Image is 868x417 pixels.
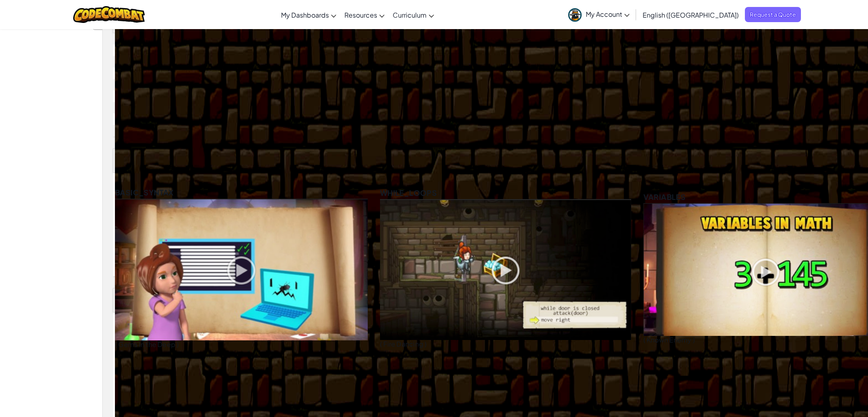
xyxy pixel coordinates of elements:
[73,6,145,23] img: CodeCombat logo
[281,11,329,19] span: My Dashboards
[380,188,437,197] span: while_loops
[745,7,801,22] a: Request a Quote
[586,10,630,18] span: My Account
[380,199,631,340] img: while_loops_unlocked.png
[340,4,389,26] a: Resources
[177,340,179,349] span: )
[113,125,668,136] a: 9. Combo Challenge: Level: Sleep Hour Use all of your programming prowess to puzzle past peril! S...
[383,340,423,348] span: Fire Dancing
[113,56,668,68] a: 5b. Practice Level: Forgetful Gemsmith There are gems scattered all over the dungeons in [GEOGRAP...
[425,340,427,348] span: )
[115,188,174,197] span: basic_syntax
[643,11,739,19] span: English ([GEOGRAPHIC_DATA])
[693,335,695,344] span: )
[113,79,668,91] a: 7. Level: True Names Learn an enemy's true name to defeat it. Show Code Logo See Code
[389,4,438,26] a: Curriculum
[277,4,340,26] a: My Dashboards
[115,340,117,349] span: (
[393,11,427,19] span: Curriculum
[639,4,743,26] a: English ([GEOGRAPHIC_DATA])
[113,33,668,45] a: 5. Level: Enemy Mine Tread carefully. Danger is afoot! Show Code Logo See Code
[113,68,668,79] a: 6. Concept Challenge: Level: Long Steps Using movement commands with arguments. Show Code Logo Se...
[568,8,582,22] img: avatar
[113,91,668,102] a: 7a. Practice Level: Favorable Odds Two ogres bar your passage out of the dungeon. Show Code Logo ...
[115,199,368,340] img: basic_syntax_unlocked.png
[647,335,692,344] span: Known Enemy
[564,2,634,27] a: My Account
[344,11,377,19] span: Resources
[113,102,668,113] a: 7b. Practice Level: The Raised Sword Learn to equip yourself for combat. Show Code Logo See Code
[118,340,175,349] span: Gems in the Deep
[643,192,686,202] span: variables
[113,113,668,125] a: 8. Concept Challenge: Level: Dangerous Steps Use strings to defeat [PERSON_NAME]. Show Code Logo ...
[113,45,668,56] a: 5a. Practice Level: Illusory Interruption Distract the guards, then escape. Show Code Logo See Code
[643,335,645,344] span: (
[380,340,382,348] span: (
